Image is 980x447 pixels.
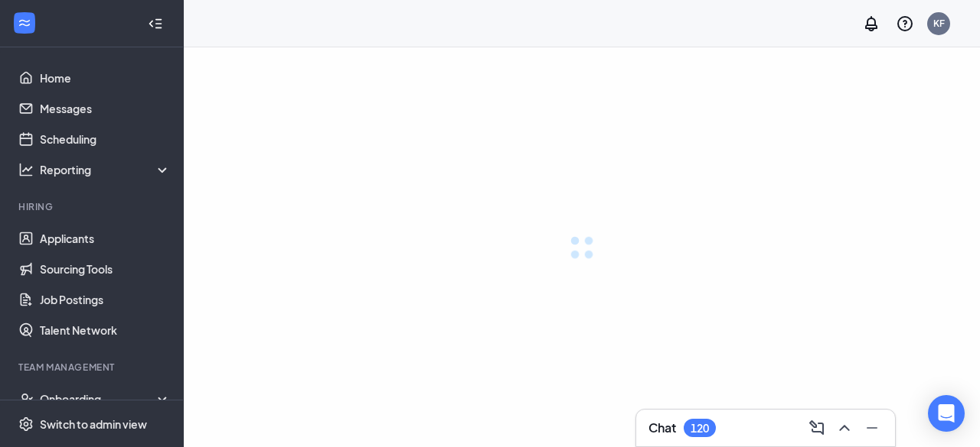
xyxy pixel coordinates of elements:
button: Minimize [858,416,883,440]
svg: Notifications [862,15,880,33]
svg: QuestionInfo [896,15,914,33]
a: Talent Network [40,315,171,345]
a: Messages [40,93,171,124]
a: Scheduling [40,124,171,154]
svg: Collapse [148,16,163,31]
svg: UserCheck [18,391,34,407]
a: Home [40,63,171,93]
div: Team Management [18,361,168,374]
a: Sourcing Tools [40,254,171,284]
svg: ComposeMessage [808,419,826,437]
div: 120 [691,422,709,435]
svg: Analysis [18,162,34,177]
div: Onboarding [40,391,171,407]
a: Job Postings [40,284,171,315]
button: ComposeMessage [803,416,828,440]
h3: Chat [648,419,676,436]
svg: Settings [18,416,34,432]
div: Switch to admin view [40,416,147,432]
svg: WorkstreamLogo [17,15,32,31]
div: KF [933,17,945,30]
svg: Minimize [863,419,881,437]
svg: ChevronUp [835,419,854,437]
div: Reporting [40,162,171,177]
div: Hiring [18,200,168,213]
button: ChevronUp [831,416,855,440]
a: Applicants [40,223,171,254]
div: Open Intercom Messenger [928,395,965,432]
